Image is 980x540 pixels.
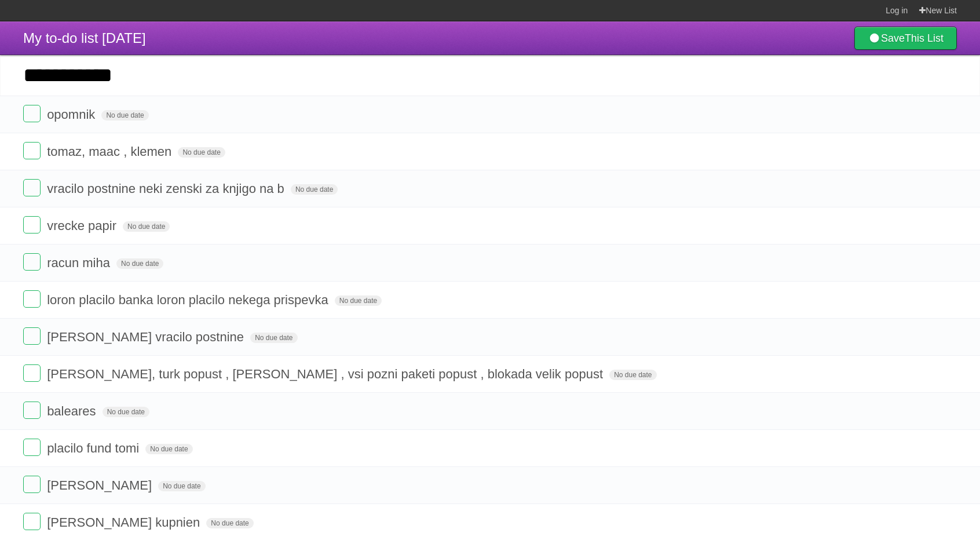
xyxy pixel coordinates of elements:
[23,179,41,196] label: Done
[47,515,203,530] span: [PERSON_NAME] kupnien
[291,184,338,195] span: No due date
[47,218,119,233] span: vrecke papir
[335,295,382,306] span: No due date
[23,105,41,122] label: Done
[23,439,41,456] label: Done
[250,333,297,343] span: No due date
[23,476,41,493] label: Done
[158,481,205,491] span: No due date
[23,142,41,159] label: Done
[23,216,41,233] label: Done
[101,110,148,121] span: No due date
[206,518,253,528] span: No due date
[103,407,149,417] span: No due date
[47,144,174,159] span: tomaz, maac , klemen
[47,441,142,455] span: placilo fund tomi
[178,147,225,158] span: No due date
[854,27,957,50] a: SaveThis List
[23,290,41,308] label: Done
[47,478,155,492] span: [PERSON_NAME]
[145,444,192,454] span: No due date
[47,256,113,270] span: racun miha
[47,181,287,196] span: vracilo postnine neki zenski za knjigo na b
[905,32,944,44] b: This List
[47,367,606,381] span: [PERSON_NAME], turk popust , [PERSON_NAME] , vsi pozni paketi popust , blokada velik popust
[23,402,41,419] label: Done
[47,293,331,307] span: loron placilo banka loron placilo nekega prispevka
[23,327,41,345] label: Done
[47,330,247,344] span: [PERSON_NAME] vracilo postnine
[23,364,41,382] label: Done
[23,30,146,46] span: My to-do list [DATE]
[47,404,98,418] span: baleares
[123,221,170,232] span: No due date
[23,513,41,530] label: Done
[23,253,41,271] label: Done
[609,370,656,380] span: No due date
[116,258,163,269] span: No due date
[47,107,98,122] span: opomnik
